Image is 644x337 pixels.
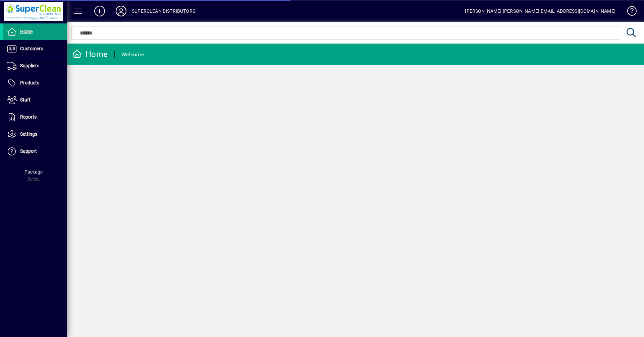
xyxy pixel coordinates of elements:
span: Suppliers [20,63,39,68]
span: Customers [20,46,43,51]
a: Support [3,143,67,160]
a: Customers [3,41,67,57]
span: Home [20,29,33,34]
button: Add [89,5,110,17]
span: Support [20,148,37,154]
div: [PERSON_NAME] [PERSON_NAME][EMAIL_ADDRESS][DOMAIN_NAME] [465,6,615,16]
span: Reports [20,114,37,120]
a: Staff [3,92,67,109]
a: Knowledge Base [622,1,636,23]
div: Home [72,49,108,60]
a: Products [3,75,67,91]
button: Profile [110,5,132,17]
span: Package [24,169,43,175]
a: Reports [3,109,67,126]
span: Staff [20,97,31,103]
span: Products [20,80,39,85]
div: SUPERCLEAN DISTRIBUTORS [132,6,195,16]
span: Settings [20,131,37,137]
div: Welcome [121,49,144,60]
a: Suppliers [3,58,67,74]
a: Settings [3,126,67,143]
